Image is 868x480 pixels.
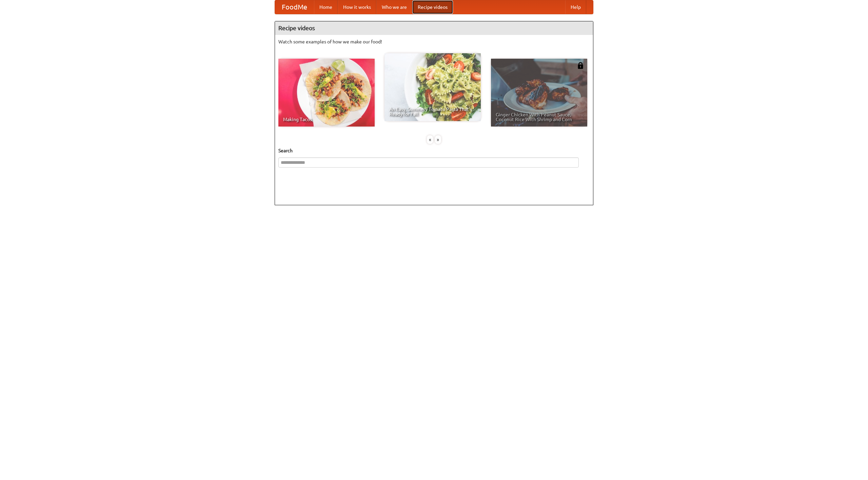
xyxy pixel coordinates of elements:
a: How it works [338,0,376,14]
div: » [435,135,441,144]
h5: Search [278,147,590,154]
a: FoodMe [275,0,314,14]
a: Who we are [376,0,412,14]
a: Home [314,0,338,14]
div: « [427,135,433,144]
span: An Easy, Summery Tomato Pasta That's Ready for Fall [389,107,476,116]
a: Making Tacos [278,59,375,127]
a: An Easy, Summery Tomato Pasta That's Ready for Fall [384,53,481,121]
span: Making Tacos [283,117,370,122]
a: Help [565,0,586,14]
a: Recipe videos [412,0,453,14]
img: 483408.png [577,62,584,69]
h4: Recipe videos [275,21,593,35]
p: Watch some examples of how we make our food! [278,38,590,45]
